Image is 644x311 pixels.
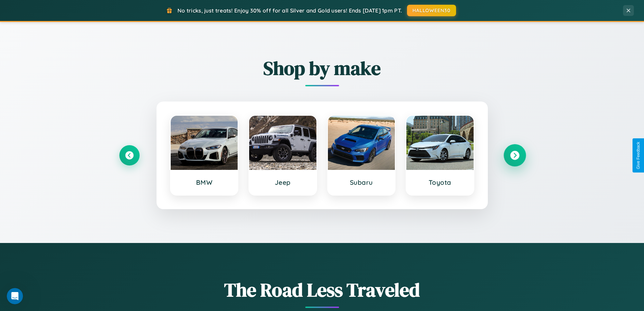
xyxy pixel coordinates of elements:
h2: Shop by make [119,55,525,81]
h3: Jeep [256,178,310,186]
h1: The Road Less Traveled [119,277,525,303]
h3: BMW [177,178,231,186]
iframe: Intercom live chat [7,288,23,304]
span: No tricks, just treats! Enjoy 30% off for all Silver and Gold users! Ends [DATE] 1pm PT. [177,7,402,14]
h3: Toyota [413,178,467,186]
button: HALLOWEEN30 [407,5,456,16]
h3: Subaru [335,178,388,186]
div: Give Feedback [636,142,641,169]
